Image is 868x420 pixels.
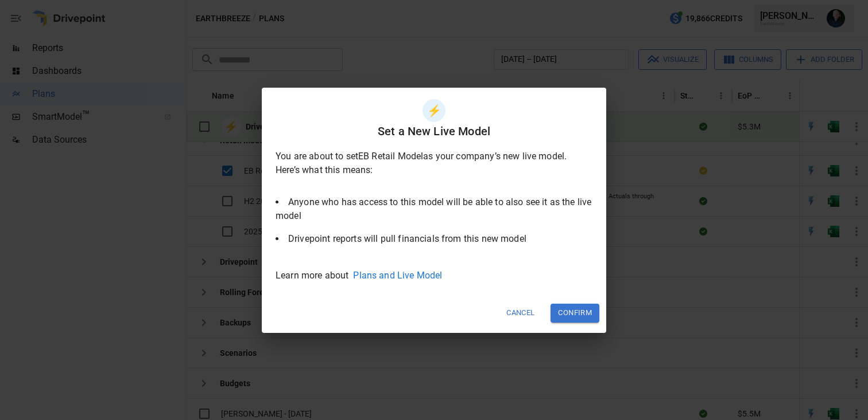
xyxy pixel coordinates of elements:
[276,195,592,223] li: Anyone who has access to this model will be able to also see it as the live model
[499,304,542,323] button: Cancel
[353,270,442,281] a: Plans and Live Model
[276,232,592,246] li: Drivepoint reports will pull financials from this new model
[276,150,592,177] p: You are about to set EB Retail Model as your company’s new live model. Here’s what this means:
[378,122,490,140] h6: Set a New Live Model
[423,99,445,122] div: ⚡
[551,304,599,323] button: Confirm
[276,269,592,282] p: Learn more about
